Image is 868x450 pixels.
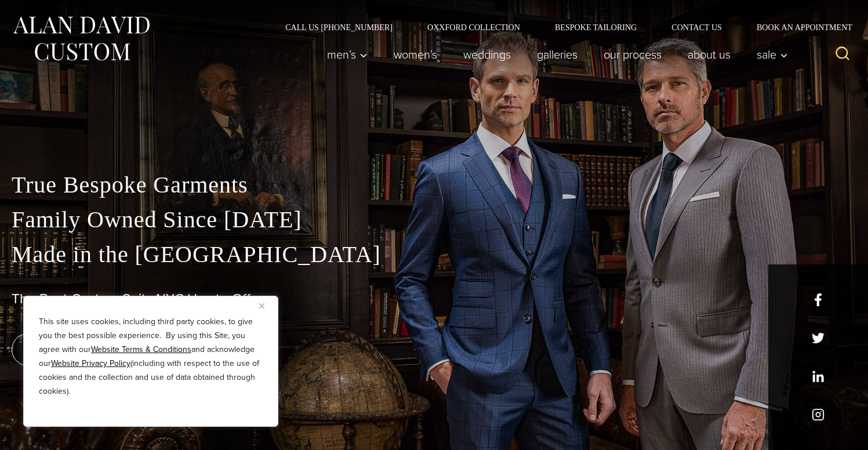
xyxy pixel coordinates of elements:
a: Women’s [381,43,451,66]
a: weddings [451,43,524,66]
a: Book an Appointment [739,23,856,31]
nav: Secondary Navigation [268,23,856,31]
h1: The Best Custom Suits NYC Has to Offer [12,291,856,307]
a: Galleries [524,43,591,66]
img: Close [259,303,264,309]
a: Contact Us [654,23,739,31]
span: Men’s [327,49,368,60]
p: This site uses cookies, including third party cookies, to give you the best possible experience. ... [39,315,263,398]
p: True Bespoke Garments Family Owned Since [DATE] Made in the [GEOGRAPHIC_DATA] [12,168,856,272]
nav: Primary Navigation [314,43,794,66]
a: Website Privacy Policy [51,357,130,369]
a: About Us [675,43,744,66]
a: Bespoke Tailoring [537,23,654,31]
a: Our Process [591,43,675,66]
a: Website Terms & Conditions [91,343,191,355]
span: Sale [757,49,788,60]
button: View Search Form [829,41,856,68]
button: Close [259,299,273,313]
a: Oxxford Collection [410,23,537,31]
img: Alan David Custom [12,13,151,64]
a: Call Us [PHONE_NUMBER] [268,23,410,31]
a: book an appointment [12,333,174,366]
